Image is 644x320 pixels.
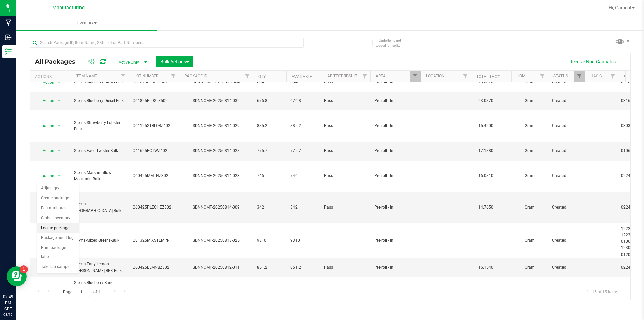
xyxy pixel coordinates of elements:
span: Created [552,123,581,129]
inline-svg: Inventory [5,48,12,55]
li: Package audit log [37,233,79,243]
span: All Packages [35,58,82,65]
th: Has COA [585,71,619,82]
span: Created [552,79,581,85]
iframe: Resource center unread badge [20,265,28,273]
a: Filter [118,71,129,82]
span: 9310 [257,237,282,244]
span: 746 [290,173,316,179]
button: Bulk Actions [156,56,193,67]
input: 1 [77,287,89,297]
span: Pass [324,283,366,289]
span: 775.7 [257,148,282,154]
span: 061125STRLOBZ402 [133,123,175,129]
span: 081325MIXSTEMPR [133,237,175,244]
button: Receive Non-Cannabis [565,56,620,67]
a: Area [376,74,386,78]
span: Pre-roll - In [374,204,417,211]
a: Available [292,74,312,79]
div: SDNNCMF-20250815-004 [178,79,254,85]
span: 060425PLECHEZ302 [133,204,175,211]
span: Created [552,264,581,271]
span: Stems-Marshmallow Mountain-Bulk [74,170,125,182]
li: Locate package [37,223,79,233]
span: Stems-Blueberry Diesel-Bulk [74,79,125,85]
span: 060425ELMNBZ302 [133,264,175,271]
span: Pass [324,148,366,154]
span: Stems-Early Lemon [PERSON_NAME] RBX-Bulk [74,261,125,274]
div: SDNNCMF-20250812-011 [178,264,254,271]
span: 885.2 [257,123,282,129]
span: Gram [515,237,544,244]
div: SDNNCMF-20250814-029 [178,123,254,129]
span: 851.2 [290,264,316,271]
span: 16.0810 [475,171,497,181]
span: select [55,78,63,87]
span: Stems-Mixed Greens-Bulk [74,237,125,244]
div: SDNNCMF-20250814-032 [178,98,254,104]
span: Pre-roll - In [374,123,417,129]
span: 061825BLDSLZ502 [133,98,175,104]
a: Lot Number [134,74,158,78]
span: Pass [324,264,366,271]
span: Pass [324,173,366,179]
span: Stems-Strawberry Lobster-Bulk [74,120,125,132]
p: 08/19 [3,312,13,317]
span: 713.4 [257,283,282,289]
span: Include items not tagged for facility [376,38,409,48]
span: select [55,171,63,181]
span: 1 - 15 of 15 items [581,287,624,297]
a: Location [426,74,445,78]
span: 041625FCTWZ402 [133,148,175,154]
a: Filter [574,71,585,82]
inline-svg: Manufacturing [5,19,12,26]
span: 041625BBBZ402 [133,283,175,289]
span: Stems-Face Twister-Bulk [74,148,125,154]
span: Pre-roll - In [374,237,417,244]
span: Gram [515,123,544,129]
a: Qty [258,74,266,79]
li: Print package label [37,243,79,262]
span: Stems-[GEOGRAPHIC_DATA]-Bulk [74,201,125,214]
span: Pre-roll - In [374,148,417,154]
div: Actions [35,74,67,79]
a: Filter [242,71,253,82]
span: 9310 [290,237,316,244]
span: Manufacturing [52,5,85,11]
span: 061825BLDSLZ502 [133,79,175,85]
span: 851.2 [257,264,282,271]
li: Adjust qty [37,183,79,193]
span: 16.1540 [475,263,497,272]
a: Inventory [16,16,157,30]
li: Global inventory [37,213,79,223]
span: Action [37,171,55,181]
span: Pass [324,98,366,104]
span: Action [37,121,55,131]
span: Bulk Actions [160,59,189,64]
span: Created [552,237,581,244]
span: Created [552,204,581,211]
a: Item Name [75,74,97,78]
span: 664 [257,79,282,85]
span: Pre-roll - In [374,98,417,104]
span: Gram [515,98,544,104]
a: Filter [460,71,471,82]
span: Created [552,173,581,179]
inline-svg: Inbound [5,34,12,41]
span: 060425MMTNZ302 [133,173,175,179]
span: Pass [324,123,366,129]
span: 713.4 [290,283,316,289]
span: Created [552,98,581,104]
a: Total THC% [476,74,500,79]
span: 676.8 [290,98,316,104]
a: Filter [607,71,619,82]
span: Gram [515,79,544,85]
span: Action [37,78,55,87]
div: SDNNCMF-20250811-015 [178,283,254,289]
span: 885.2 [290,123,316,129]
a: UOM [517,74,525,78]
p: 02:49 PM CDT [3,294,13,312]
li: Create package [37,193,79,203]
a: Filter [168,71,179,82]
